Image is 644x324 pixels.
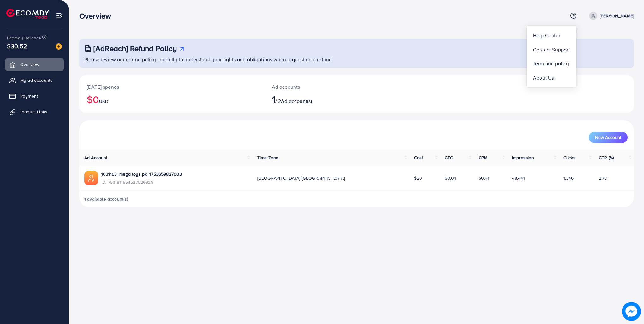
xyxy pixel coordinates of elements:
[84,154,108,161] span: Ad Account
[600,12,634,20] p: [PERSON_NAME]
[20,77,52,83] span: My ad accounts
[599,175,607,181] span: 2.78
[20,109,47,115] span: Product Links
[512,154,534,161] span: Impression
[20,61,39,68] span: Overview
[56,12,63,19] img: menu
[533,74,554,81] span: About Us
[257,175,345,181] span: [GEOGRAPHIC_DATA]/[GEOGRAPHIC_DATA]
[533,46,570,53] span: Contact Support
[84,171,98,185] img: ic-ads-acc.e4c84228.svg
[281,98,312,105] span: Ad account(s)
[595,135,621,140] span: New Account
[87,93,257,105] h2: $0
[533,60,569,67] span: Term and policy
[533,32,560,39] span: Help Center
[5,105,64,118] a: Product Links
[5,90,64,102] a: Payment
[587,12,634,20] a: [PERSON_NAME]
[272,83,395,91] p: Ad accounts
[512,175,525,181] span: 48,441
[20,93,38,99] span: Payment
[414,175,422,181] span: $20
[414,154,423,161] span: Cost
[7,35,41,41] span: Ecomdy Balance
[56,43,62,50] img: image
[479,154,487,161] span: CPM
[99,98,108,105] span: USD
[445,175,456,181] span: $0.01
[599,154,614,161] span: CTR (%)
[93,44,177,53] h3: [AdReach] Refund Policy
[101,171,182,177] a: 1031163_mega toys pk_1753659827003
[79,11,116,21] h3: Overview
[272,92,275,106] span: 1
[589,132,628,143] button: New Account
[563,175,574,181] span: 1,346
[272,93,395,105] h2: / 2
[257,154,278,161] span: Time Zone
[5,74,64,87] a: My ad accounts
[445,154,453,161] span: CPC
[7,41,27,51] span: $30.52
[6,9,49,19] img: logo
[5,58,64,71] a: Overview
[84,196,128,202] span: 1 available account(s)
[87,83,257,91] p: [DATE] spends
[479,175,489,181] span: $0.41
[622,302,641,321] img: image
[84,56,630,63] p: Please review our refund policy carefully to understand your rights and obligations when requesti...
[563,154,575,161] span: Clicks
[101,179,182,185] span: ID: 7531911554527526928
